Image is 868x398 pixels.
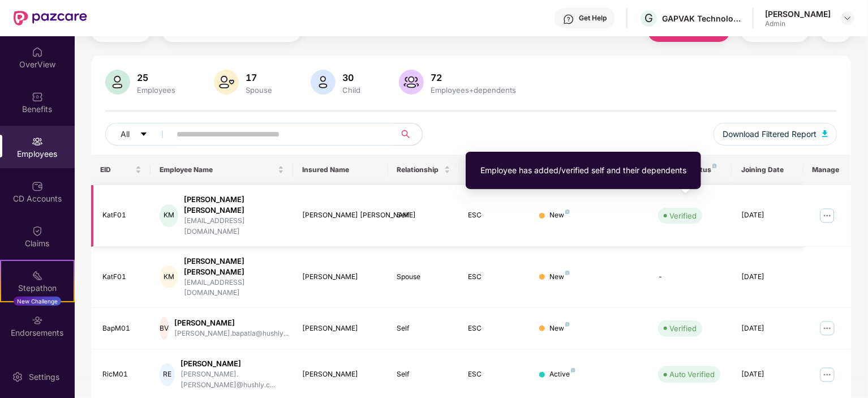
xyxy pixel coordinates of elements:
div: [PERSON_NAME] [174,318,289,328]
div: 72 [428,72,518,83]
div: [PERSON_NAME] [181,358,284,369]
div: New [549,323,570,334]
div: BV [160,317,169,340]
div: KM [160,266,178,288]
img: svg+xml;base64,PHN2ZyB4bWxucz0iaHR0cDovL3d3dy53My5vcmcvMjAwMC9zdmciIHhtbG5zOnhsaW5rPSJodHRwOi8vd3... [311,70,336,95]
img: svg+xml;base64,PHN2ZyB4bWxucz0iaHR0cDovL3d3dy53My5vcmcvMjAwMC9zdmciIHdpZHRoPSI4IiBoZWlnaHQ9IjgiIH... [565,322,570,327]
div: ESC [469,210,522,221]
th: Manage [803,155,851,185]
div: Self [397,210,450,221]
span: EID [100,165,133,174]
button: Download Filtered Report [714,123,837,145]
button: Allcaret-down [105,123,174,145]
img: manageButton [818,366,836,384]
img: svg+xml;base64,PHN2ZyBpZD0iSGVscC0zMngzMiIgeG1sbnM9Imh0dHA6Ly93d3cudzMub3JnLzIwMDAvc3ZnIiB3aWR0aD... [563,14,574,25]
img: svg+xml;base64,PHN2ZyBpZD0iRHJvcGRvd24tMzJ4MzIiIHhtbG5zPSJodHRwOi8vd3d3LnczLm9yZy8yMDAwL3N2ZyIgd2... [843,14,852,23]
div: Spouse [397,272,450,283]
img: svg+xml;base64,PHN2ZyB4bWxucz0iaHR0cDovL3d3dy53My5vcmcvMjAwMC9zdmciIHhtbG5zOnhsaW5rPSJodHRwOi8vd3... [822,130,828,137]
span: Employee Name [160,165,276,174]
img: svg+xml;base64,PHN2ZyB4bWxucz0iaHR0cDovL3d3dy53My5vcmcvMjAwMC9zdmciIHhtbG5zOnhsaW5rPSJodHRwOi8vd3... [399,70,424,95]
div: [PERSON_NAME] [PERSON_NAME] [302,210,379,221]
th: Insured Name [293,155,388,185]
img: svg+xml;base64,PHN2ZyBpZD0iRW5kb3JzZW1lbnRzIiB4bWxucz0iaHR0cDovL3d3dy53My5vcmcvMjAwMC9zdmciIHdpZH... [32,315,43,326]
img: manageButton [818,207,836,225]
div: Self [397,369,450,380]
span: All [121,128,130,140]
img: svg+xml;base64,PHN2ZyBpZD0iQ2xhaW0iIHhtbG5zPSJodHRwOi8vd3d3LnczLm9yZy8yMDAwL3N2ZyIgd2lkdGg9IjIwIi... [32,225,43,237]
img: New Pazcare Logo [14,11,87,25]
img: svg+xml;base64,PHN2ZyBpZD0iQ0RfQWNjb3VudHMiIGRhdGEtbmFtZT0iQ0QgQWNjb3VudHMiIHhtbG5zPSJodHRwOi8vd3... [32,181,43,192]
div: [PERSON_NAME] [302,272,379,283]
div: [EMAIL_ADDRESS][DOMAIN_NAME] [184,277,284,299]
th: Relationship [388,155,459,185]
div: GAPVAK Technologies Pvt Ltd [662,13,741,24]
div: [PERSON_NAME] [302,369,379,380]
img: svg+xml;base64,PHN2ZyBpZD0iRW1wbG95ZWVzIiB4bWxucz0iaHR0cDovL3d3dy53My5vcmcvMjAwMC9zdmciIHdpZHRoPS... [32,136,43,147]
img: svg+xml;base64,PHN2ZyB4bWxucz0iaHR0cDovL3d3dy53My5vcmcvMjAwMC9zdmciIHdpZHRoPSI4IiBoZWlnaHQ9IjgiIH... [571,368,575,373]
div: RicM01 [102,369,141,380]
div: BapM01 [102,323,141,334]
th: EID [91,155,151,185]
div: [PERSON_NAME].bapatla@hushly... [174,328,289,339]
div: KatF01 [102,210,141,221]
div: 25 [135,72,178,83]
img: svg+xml;base64,PHN2ZyB4bWxucz0iaHR0cDovL3d3dy53My5vcmcvMjAwMC9zdmciIHhtbG5zOnhsaW5rPSJodHRwOi8vd3... [214,70,239,95]
div: [PERSON_NAME] [PERSON_NAME] [184,256,284,277]
div: [DATE] [741,323,794,334]
div: Auto Verified [669,369,715,380]
div: [DATE] [741,272,794,283]
div: 17 [243,72,274,83]
img: svg+xml;base64,PHN2ZyBpZD0iQmVuZWZpdHMiIHhtbG5zPSJodHRwOi8vd3d3LnczLm9yZy8yMDAwL3N2ZyIgd2lkdGg9Ij... [32,91,43,102]
div: [PERSON_NAME] [765,8,831,19]
img: svg+xml;base64,PHN2ZyB4bWxucz0iaHR0cDovL3d3dy53My5vcmcvMjAwMC9zdmciIHdpZHRoPSI4IiBoZWlnaHQ9IjgiIH... [565,209,570,214]
div: ESC [469,323,522,334]
img: svg+xml;base64,PHN2ZyB4bWxucz0iaHR0cDovL3d3dy53My5vcmcvMjAwMC9zdmciIHdpZHRoPSI4IiBoZWlnaHQ9IjgiIH... [565,271,570,275]
div: New [549,210,570,221]
div: Verified [669,210,697,221]
div: Spouse [243,85,274,95]
div: Employees+dependents [428,85,518,95]
div: [DATE] [741,369,794,380]
div: Get Help [579,14,607,23]
div: Employee has added/verified self and their dependents [480,164,686,177]
img: svg+xml;base64,PHN2ZyB4bWxucz0iaHR0cDovL3d3dy53My5vcmcvMjAwMC9zdmciIHdpZHRoPSIyMSIgaGVpZ2h0PSIyMC... [32,270,43,281]
div: 30 [340,72,363,83]
div: ESC [469,369,522,380]
div: New Challenge [14,297,61,306]
span: Download Filtered Report [723,128,817,140]
span: search [394,130,416,139]
div: Admin [765,19,831,28]
div: RE [160,363,175,386]
div: [DATE] [741,210,794,221]
button: search [394,123,423,145]
div: [EMAIL_ADDRESS][DOMAIN_NAME] [184,216,284,237]
div: Settings [25,371,63,383]
div: [PERSON_NAME].[PERSON_NAME]@hushly.c... [181,369,284,391]
div: [PERSON_NAME] [302,323,379,334]
div: ESC [469,272,522,283]
div: Stepathon [1,283,74,294]
div: Verified [669,323,697,334]
img: svg+xml;base64,PHN2ZyB4bWxucz0iaHR0cDovL3d3dy53My5vcmcvMjAwMC9zdmciIHdpZHRoPSI4IiBoZWlnaHQ9IjgiIH... [712,164,717,168]
img: svg+xml;base64,PHN2ZyBpZD0iU2V0dGluZy0yMHgyMCIgeG1sbnM9Imh0dHA6Ly93d3cudzMub3JnLzIwMDAvc3ZnIiB3aW... [12,371,23,383]
div: Employees [135,85,178,95]
span: Relationship [397,165,442,174]
img: manageButton [818,319,836,337]
img: svg+xml;base64,PHN2ZyB4bWxucz0iaHR0cDovL3d3dy53My5vcmcvMjAwMC9zdmciIHhtbG5zOnhsaW5rPSJodHRwOi8vd3... [105,70,130,95]
div: Child [340,85,363,95]
div: Self [397,323,450,334]
div: [PERSON_NAME] [PERSON_NAME] [184,194,284,216]
div: KatF01 [102,272,141,283]
td: - [649,247,732,309]
div: KM [160,204,178,227]
span: G [644,11,653,25]
span: caret-down [140,130,148,139]
div: Active [549,369,575,380]
th: Joining Date [732,155,803,185]
th: Employee Name [151,155,293,185]
img: svg+xml;base64,PHN2ZyBpZD0iSG9tZSIgeG1sbnM9Imh0dHA6Ly93d3cudzMub3JnLzIwMDAvc3ZnIiB3aWR0aD0iMjAiIG... [32,46,43,58]
div: New [549,272,570,283]
th: Coverage Type [459,155,531,185]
